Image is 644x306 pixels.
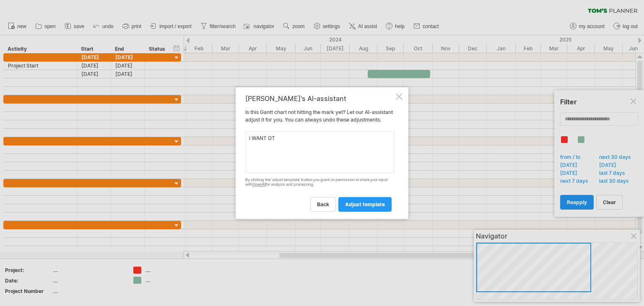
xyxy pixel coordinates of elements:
a: OpenAI [252,182,265,187]
div: [PERSON_NAME]'s AI-assistant [245,95,394,102]
div: By clicking the 'adjust template' button you grant us permission to share your input with for ana... [245,178,394,187]
span: back [317,201,329,207]
a: adjust template [338,197,392,212]
div: Is this Gantt chart not hitting the mark yet? Let our AI-assistant adjust it for you. You can alw... [245,95,394,211]
a: back [310,197,336,212]
span: adjust template [345,201,385,207]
